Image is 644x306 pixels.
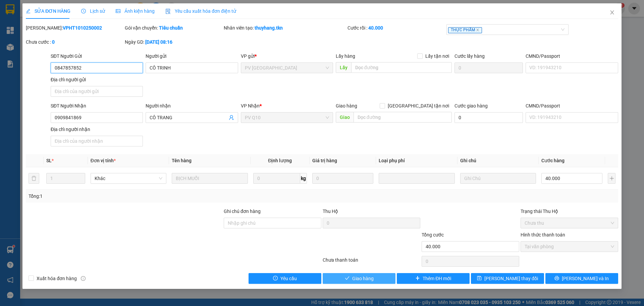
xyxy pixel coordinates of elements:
[51,102,143,110] div: SĐT Người Nhận
[454,62,523,73] input: Cước lấy hàng
[273,276,278,281] span: exclamation-circle
[312,173,373,184] input: 0
[51,126,143,133] div: Địa chỉ người nhận
[526,52,618,60] div: CMND/Passport
[609,10,615,15] span: close
[526,102,618,110] div: CMND/Passport
[81,276,86,281] span: info-circle
[51,52,143,60] div: SĐT Người Gửi
[477,276,482,281] span: save
[541,158,565,163] span: Cước hàng
[454,103,488,108] label: Cước giao hàng
[29,173,39,184] button: delete
[29,192,249,200] div: Tổng: 1
[351,62,452,73] input: Dọc đường
[26,9,31,13] span: edit
[81,8,105,14] span: Lịch sử
[81,9,86,13] span: clock-circle
[347,24,445,32] div: Cước rồi :
[354,112,452,123] input: Dọc đường
[603,3,622,22] button: Close
[26,24,123,32] div: [PERSON_NAME]:
[385,102,452,110] span: [GEOGRAPHIC_DATA] tận nơi
[241,52,333,60] div: VP gửi
[51,136,143,146] input: Địa chỉ của người nhận
[224,218,321,228] input: Ghi chú đơn hàng
[471,273,544,284] button: save[PERSON_NAME] thay đổi
[172,173,248,184] input: VD: Bàn, Ghế
[245,113,329,123] span: PV Q10
[229,115,234,120] span: user-add
[336,103,357,108] span: Giao hàng
[125,24,222,32] div: Gói vận chuyển:
[51,76,143,83] div: Địa chỉ người gửi
[224,209,261,214] label: Ghi chú đơn hàng
[159,25,183,31] b: Tiêu chuẩn
[562,275,609,282] span: [PERSON_NAME] và In
[454,53,485,59] label: Cước lấy hàng
[397,273,470,284] button: plusThêm ĐH mới
[268,158,292,163] span: Định lượng
[368,25,383,31] b: 40.000
[448,27,482,33] span: THỰC PHẨM
[26,8,70,14] span: SỬA ĐƠN HÀNG
[26,38,123,46] div: Chưa cước :
[525,218,614,228] span: Chưa thu
[249,273,321,284] button: exclamation-circleYêu cầu
[460,173,536,184] input: Ghi Chú
[423,275,451,282] span: Thêm ĐH mới
[280,275,297,282] span: Yêu cầu
[423,52,452,60] span: Lấy tận nơi
[415,276,420,281] span: plus
[245,63,329,73] span: PV Hòa Thành
[322,256,421,268] div: Chưa thanh toán
[300,173,307,184] span: kg
[146,102,238,110] div: Người nhận
[125,38,222,46] div: Ngày GD:
[476,28,479,32] span: close
[146,52,238,60] div: Người gửi
[525,242,614,252] span: Tại văn phòng
[422,232,444,237] span: Tổng cước
[458,154,539,167] th: Ghi chú
[336,53,355,59] span: Lấy hàng
[554,276,559,281] span: printer
[376,154,457,167] th: Loại phụ phí
[165,9,171,14] img: icon
[165,8,236,14] span: Yêu cầu xuất hóa đơn điện tử
[52,39,55,45] b: 0
[241,103,260,108] span: VP Nhận
[312,158,337,163] span: Giá trị hàng
[545,273,618,284] button: printer[PERSON_NAME] và In
[224,24,346,32] div: Nhân viên tạo:
[608,173,615,184] button: plus
[336,112,354,123] span: Giao
[116,8,155,14] span: Ảnh kiện hàng
[63,25,102,31] b: VPHT1010250002
[46,158,52,163] span: SL
[484,275,538,282] span: [PERSON_NAME] thay đổi
[51,86,143,97] input: Địa chỉ của người gửi
[323,273,395,284] button: checkGiao hàng
[454,112,523,123] input: Cước giao hàng
[91,158,116,163] span: Đơn vị tính
[145,39,172,45] b: [DATE] 08:16
[116,9,120,13] span: picture
[345,276,350,281] span: check
[521,232,565,237] label: Hình thức thanh toán
[95,173,162,183] span: Khác
[352,275,374,282] span: Giao hàng
[323,209,338,214] span: Thu Hộ
[34,275,79,282] span: Xuất hóa đơn hàng
[172,158,192,163] span: Tên hàng
[521,208,618,215] div: Trạng thái Thu Hộ
[336,62,351,73] span: Lấy
[255,25,283,31] b: thuyhang.tkn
